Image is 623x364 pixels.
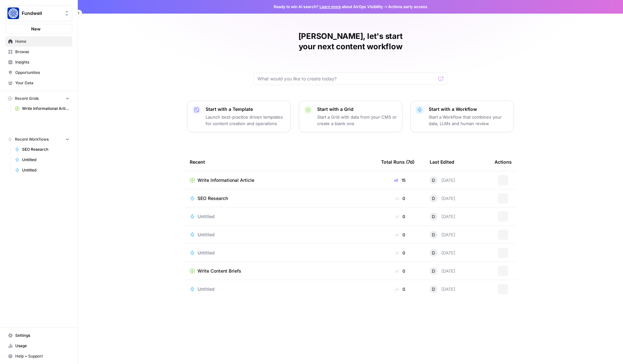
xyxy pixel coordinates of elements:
[430,153,454,171] div: Last Edited
[381,231,419,238] div: 0
[430,267,455,275] div: [DATE]
[432,286,435,292] span: D
[381,286,419,292] div: 0
[198,268,241,274] span: Write Content Briefs
[410,100,514,132] button: Start with a WorkflowStart a Workflow that combines your data, LLMs and human review
[317,114,397,127] p: Start a Grid with data from your CMS or create a blank one
[12,165,72,175] a: Untitled
[22,167,69,173] span: Untitled
[432,195,435,202] span: D
[5,5,72,21] button: Workspace: Fundwell
[381,195,419,202] div: 0
[430,176,455,184] div: [DATE]
[5,78,72,88] a: Your Data
[12,103,72,114] a: Write Informational Article
[430,231,455,239] div: [DATE]
[31,26,41,32] span: New
[5,67,72,78] a: Opportunities
[190,231,371,238] a: Untitled
[432,177,435,183] span: D
[381,250,419,256] div: 0
[206,106,285,112] p: Start with a Template
[430,213,455,220] div: [DATE]
[190,213,371,220] a: Untitled
[430,249,455,257] div: [DATE]
[190,177,371,183] a: Write Informational Article
[187,100,291,132] button: Start with a TemplateLaunch best-practice driven templates for content creation and operations
[22,157,69,163] span: Untitled
[5,351,72,361] button: Help + Support
[190,268,371,274] a: Write Content Briefs
[258,76,436,82] input: What would you like to create today?
[5,330,72,341] a: Settings
[15,136,49,142] span: Recent Workflows
[495,153,512,171] div: Actions
[5,36,72,47] a: Home
[15,333,69,338] span: Settings
[432,213,435,220] span: D
[15,70,69,76] span: Opportunities
[15,343,69,349] span: Usage
[432,250,435,256] span: D
[5,135,72,144] button: Recent Workflows
[198,213,215,220] span: Untitled
[22,10,61,17] span: Fundwell
[15,96,39,101] span: Recent Grids
[253,31,448,52] h1: [PERSON_NAME], let's start your next content workflow
[5,24,72,34] button: New
[15,59,69,65] span: Insights
[22,106,69,112] span: Write Informational Article
[5,94,72,103] button: Recent Grids
[15,353,69,359] span: Help + Support
[198,177,254,183] span: Write Informational Article
[12,144,72,155] a: SEO Research
[430,285,455,293] div: [DATE]
[190,286,371,292] a: Untitled
[5,341,72,351] a: Usage
[388,4,427,10] span: Actions early access
[381,153,414,171] div: Total Runs (7d)
[429,106,509,112] p: Start with a Workflow
[206,114,285,127] p: Launch best-practice driven templates for content creation and operations
[381,213,419,220] div: 0
[5,57,72,67] a: Insights
[381,268,419,274] div: 0
[381,177,419,183] div: 15
[198,250,215,256] span: Untitled
[7,7,19,19] img: Fundwell Logo
[15,49,69,55] span: Browse
[190,250,371,256] a: Untitled
[432,268,435,274] span: D
[274,4,383,10] span: Ready to win AI search? about AirOps Visibility
[429,114,509,127] p: Start a Workflow that combines your data, LLMs and human review
[22,147,69,152] span: SEO Research
[15,39,69,44] span: Home
[432,231,435,238] span: D
[317,106,397,112] p: Start with a Grid
[319,4,341,9] a: Learn more
[190,195,371,202] a: SEO Research
[15,80,69,86] span: Your Data
[198,195,228,202] span: SEO Research
[5,47,72,57] a: Browse
[430,194,455,202] div: [DATE]
[198,231,215,238] span: Untitled
[12,155,72,165] a: Untitled
[198,286,215,292] span: Untitled
[299,100,402,132] button: Start with a GridStart a Grid with data from your CMS or create a blank one
[190,153,371,171] div: Recent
